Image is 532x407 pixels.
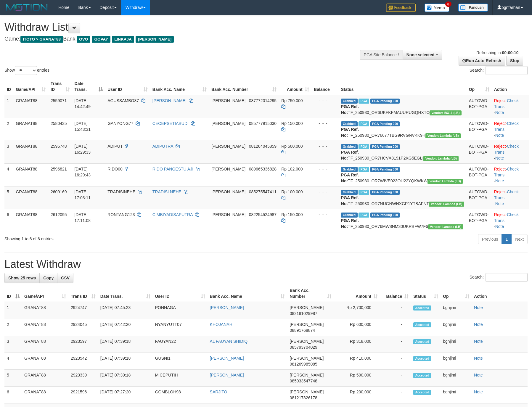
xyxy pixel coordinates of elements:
[339,163,467,186] td: TF_250930_OR7WIVE023OU22YQKWKW
[359,213,369,218] span: Marked by bgndedek
[290,322,324,327] span: [PERSON_NAME]
[467,209,492,232] td: AUTOWD-BOT-PGA
[153,370,208,387] td: MICEPUTIH
[494,144,519,155] a: Check Trans
[249,144,277,149] span: Copy 081264045859 to clipboard
[502,50,518,55] strong: 00:00:10
[22,336,68,353] td: GRANAT88
[495,201,504,206] a: Note
[51,144,67,149] span: 2596748
[4,118,13,141] td: 2
[314,189,336,195] div: - - -
[341,99,358,104] span: Grabbed
[75,98,91,109] span: [DATE] 14:42:49
[98,336,153,353] td: [DATE] 07:39:18
[98,302,153,319] td: [DATE] 07:45:23
[210,322,232,327] a: KHOJANAH
[51,121,67,126] span: 2580435
[474,373,483,377] a: Note
[13,163,48,186] td: GRANAT88
[249,98,277,103] span: Copy 087772014295 to clipboard
[441,387,472,403] td: bgnjimi
[413,373,431,378] span: Accepted
[22,370,68,387] td: GRANAT88
[467,78,492,95] th: Op: activate to sort column ascending
[4,209,13,232] td: 6
[413,390,431,395] span: Accepted
[92,36,110,43] span: GOPAY
[290,345,317,350] span: Copy 085793704029 to clipboard
[474,390,483,394] a: Note
[441,285,472,302] th: Op: activate to sort column ascending
[425,133,461,138] span: Vendor URL: https://dashboard.q2checkout.com/secure
[341,218,359,229] b: PGA Ref. No:
[68,353,98,370] td: 2923542
[470,66,528,75] label: Search:
[153,353,208,370] td: GUSNI1
[380,387,411,403] td: -
[210,339,248,344] a: AL FAUYAN SHIDIQ
[341,104,359,115] b: PGA Ref. No:
[152,98,187,103] a: [PERSON_NAME]
[492,163,529,186] td: · ·
[380,285,411,302] th: Balance: activate to sort column ascending
[4,66,49,75] label: Show entries
[470,273,528,282] label: Search:
[341,190,358,195] span: Grabbed
[359,144,369,149] span: Marked by bgndedek
[495,133,504,138] a: Note
[4,78,13,95] th: ID
[22,319,68,336] td: GRANAT88
[486,273,528,282] input: Search:
[495,178,504,183] a: Note
[492,95,529,118] td: · ·
[380,336,411,353] td: -
[281,189,303,194] span: Rp 100.000
[68,302,98,319] td: 2924747
[4,234,217,242] div: Showing 1 to 6 of 6 entries
[4,302,22,319] td: 1
[75,167,91,177] span: [DATE] 16:29:43
[290,339,324,344] span: [PERSON_NAME]
[290,305,324,310] span: [PERSON_NAME]
[290,328,315,333] span: Copy 08891768874 to clipboard
[98,370,153,387] td: [DATE] 07:39:18
[105,78,150,95] th: User ID: activate to sort column ascending
[4,387,22,403] td: 6
[411,285,441,302] th: Status: activate to sort column ascending
[334,319,380,336] td: Rp 600,000
[314,98,336,104] div: - - -
[39,273,57,283] a: Copy
[334,353,380,370] td: Rp 410,000
[494,144,506,149] a: Reject
[211,167,245,171] span: [PERSON_NAME]
[51,98,67,103] span: 2559071
[136,36,174,43] span: [PERSON_NAME]
[441,370,472,387] td: bgnjimi
[4,95,13,118] td: 1
[339,209,467,232] td: TF_250930_OR76MW8NM30UKRBFW7F6
[4,186,13,209] td: 5
[495,156,504,160] a: Note
[413,356,431,361] span: Accepted
[341,213,358,218] span: Grabbed
[249,189,277,194] span: Copy 085275547411 to clipboard
[427,179,463,184] span: Vendor URL: https://dashboard.q2checkout.com/secure
[429,202,464,207] span: Vendor URL: https://dashboard.q2checkout.com/secure
[112,36,134,43] span: LINKAJA
[341,121,358,126] span: Grabbed
[75,121,91,132] span: [DATE] 15:43:31
[459,56,505,66] a: Run Auto-Refresh
[43,276,54,280] span: Copy
[334,285,380,302] th: Amount: activate to sort column ascending
[249,167,277,171] span: Copy 089665336828 to clipboard
[22,387,68,403] td: GRANAT88
[68,370,98,387] td: 2923339
[20,36,63,43] span: ITOTO > GRANAT88
[68,387,98,403] td: 2921596
[467,118,492,141] td: AUTOWD-BOT-PGA
[314,212,336,218] div: - - -
[370,121,400,126] span: PGA Pending
[98,387,153,403] td: [DATE] 07:27:20
[98,319,153,336] td: [DATE] 07:42:20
